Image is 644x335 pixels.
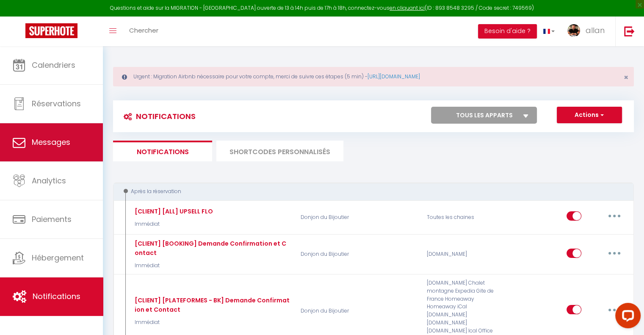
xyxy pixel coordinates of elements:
[368,73,420,80] a: [URL][DOMAIN_NAME]
[567,24,580,37] img: ...
[557,107,622,124] button: Actions
[295,239,421,270] p: Donjon du Bijoutier
[129,26,158,35] span: Chercher
[113,141,212,161] li: Notifications
[32,252,84,263] span: Hébergement
[624,72,628,83] span: ×
[390,4,425,11] a: en cliquant ici
[133,207,213,216] div: [CLIENT] [ALL] UPSELL FLO
[421,205,506,230] div: Toutes les chaines
[586,25,605,36] span: allan
[123,17,165,46] a: Chercher
[295,205,421,230] p: Donjon du Bijoutier
[133,262,290,270] p: Immédiat
[133,318,290,327] p: Immédiat
[32,60,75,70] span: Calendriers
[421,239,506,270] div: [DOMAIN_NAME]
[32,137,70,147] span: Messages
[608,299,644,335] iframe: LiveChat chat widget
[32,98,81,109] span: Réservations
[32,214,72,224] span: Paiements
[478,24,537,39] button: Besoin d'aide ?
[624,26,635,36] img: logout
[25,23,77,38] img: Super Booking
[133,220,213,228] p: Immédiat
[133,296,290,314] div: [CLIENT] [PLATEFORMES - BK] Demande Confirmation et Contact
[561,17,615,46] a: ... allan
[113,67,634,86] div: Urgent : Migration Airbnb nécessaire pour votre compte, merci de suivre ces étapes (5 min) -
[133,239,290,257] div: [CLIENT] [BOOKING] Demande Confirmation et Contact
[216,141,343,161] li: SHORTCODES PERSONNALISÉS
[624,74,628,81] button: Close
[32,175,66,186] span: Analytics
[119,107,196,126] h3: Notifications
[33,291,80,302] span: Notifications
[121,188,616,196] div: Après la réservation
